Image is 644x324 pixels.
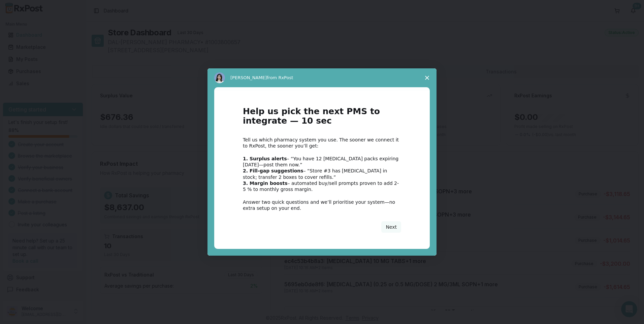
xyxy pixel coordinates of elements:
[381,221,401,233] button: Next
[243,156,401,168] div: – “You have 12 [MEDICAL_DATA] packs expiring [DATE]—post them now.”
[243,107,401,130] h1: Help us pick the next PMS to integrate — 10 sec
[214,72,225,83] img: Profile image for Alice
[267,75,293,80] span: from RxPost
[243,180,401,192] div: – automated buy/sell prompts proven to add 2-5 % to monthly gross margin.
[243,137,401,149] div: Tell us which pharmacy system you use. The sooner we connect it to RxPost, the sooner you’ll get:
[243,168,401,180] div: – “Store #3 has [MEDICAL_DATA] in stock; transfer 2 boxes to cover refills.”
[243,156,287,161] b: 1. Surplus alerts
[230,75,267,80] span: [PERSON_NAME]
[243,181,288,186] b: 3. Margin boosts
[243,199,401,211] div: Answer two quick questions and we’ll prioritise your system—no extra setup on your end.
[418,68,437,87] span: Close survey
[243,168,303,173] b: 2. Fill-gap suggestions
